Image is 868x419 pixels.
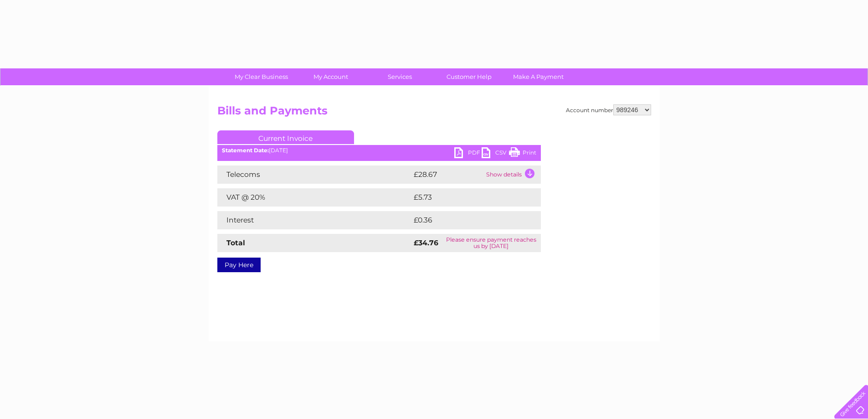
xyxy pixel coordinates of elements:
a: Current Invoice [217,130,354,144]
a: Services [362,68,437,85]
td: £5.73 [411,188,519,207]
td: £28.67 [411,166,484,184]
div: [DATE] [217,147,541,154]
td: Please ensure payment reaches us by [DATE] [442,234,540,252]
a: My Clear Business [224,68,299,85]
td: Telecoms [217,166,411,184]
a: Make A Payment [501,68,576,85]
a: My Account [293,68,368,85]
a: Print [509,147,536,160]
a: Customer Help [431,68,507,85]
b: Statement Date: [222,147,269,154]
strong: Total [226,238,245,247]
td: Show details [484,166,541,184]
h2: Bills and Payments [217,104,651,122]
a: Pay Here [217,258,261,272]
td: VAT @ 20% [217,188,411,207]
a: PDF [454,147,482,160]
strong: £34.76 [414,238,438,247]
td: Interest [217,211,411,229]
td: £0.36 [411,211,519,229]
a: CSV [482,147,509,160]
div: Account number [566,104,651,115]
